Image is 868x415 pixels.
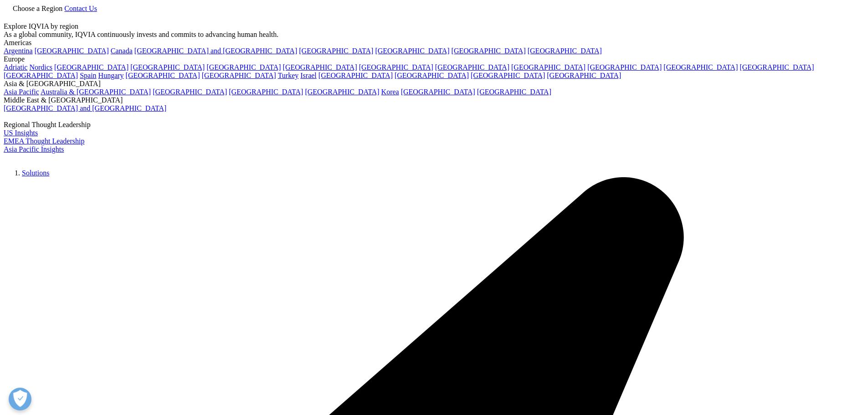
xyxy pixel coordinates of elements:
a: Adriatic [4,63,27,71]
a: [GEOGRAPHIC_DATA] [229,88,303,96]
a: [GEOGRAPHIC_DATA] [740,63,814,71]
a: [GEOGRAPHIC_DATA] [547,72,621,79]
a: [GEOGRAPHIC_DATA] [359,63,433,71]
a: [GEOGRAPHIC_DATA] [401,88,475,96]
a: [GEOGRAPHIC_DATA] [130,63,205,71]
a: [GEOGRAPHIC_DATA] [305,88,379,96]
a: [GEOGRAPHIC_DATA] [283,63,357,71]
a: Australia & [GEOGRAPHIC_DATA] [41,88,151,96]
div: Middle East & [GEOGRAPHIC_DATA] [4,96,864,104]
div: Explore IQVIA by region [4,22,864,31]
a: [GEOGRAPHIC_DATA] [435,63,509,71]
a: Asia Pacific Insights [4,145,64,153]
a: [GEOGRAPHIC_DATA] [35,47,109,55]
a: [GEOGRAPHIC_DATA] and [GEOGRAPHIC_DATA] [134,47,297,55]
a: [GEOGRAPHIC_DATA] [4,72,78,79]
a: [GEOGRAPHIC_DATA] [202,72,276,79]
a: [GEOGRAPHIC_DATA] [318,72,393,79]
a: [GEOGRAPHIC_DATA] [395,72,469,79]
a: [GEOGRAPHIC_DATA] [452,47,526,55]
a: Nordics [29,63,52,71]
div: Americas [4,39,864,47]
a: [GEOGRAPHIC_DATA] [54,63,128,71]
a: [GEOGRAPHIC_DATA] [126,72,200,79]
a: Hungary [98,72,124,79]
a: Spain [80,72,96,79]
a: US Insights [4,129,38,137]
a: Solutions [22,169,49,177]
a: [GEOGRAPHIC_DATA] [528,47,602,55]
div: Europe [4,55,864,63]
a: EMEA Thought Leadership [4,137,84,145]
a: [GEOGRAPHIC_DATA] [663,63,738,71]
a: Turkey [278,72,299,79]
div: Regional Thought Leadership [4,121,864,129]
a: Contact Us [64,5,97,12]
a: [GEOGRAPHIC_DATA] [375,47,449,55]
a: [GEOGRAPHIC_DATA] [299,47,373,55]
a: [GEOGRAPHIC_DATA] [477,88,551,96]
a: Israel [300,72,317,79]
a: [GEOGRAPHIC_DATA] [511,63,586,71]
button: Open Preferences [9,388,31,410]
a: [GEOGRAPHIC_DATA] [206,63,281,71]
a: [GEOGRAPHIC_DATA] [471,72,545,79]
span: Choose a Region [13,5,62,12]
a: [GEOGRAPHIC_DATA] and [GEOGRAPHIC_DATA] [4,104,166,112]
div: Asia & [GEOGRAPHIC_DATA] [4,80,864,88]
a: Canada [111,47,133,55]
div: As a global community, IQVIA continuously invests and commits to advancing human health. [4,31,864,39]
a: [GEOGRAPHIC_DATA] [153,88,227,96]
a: [GEOGRAPHIC_DATA] [587,63,662,71]
a: Asia Pacific [4,88,39,96]
a: Argentina [4,47,33,55]
a: Korea [381,88,399,96]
